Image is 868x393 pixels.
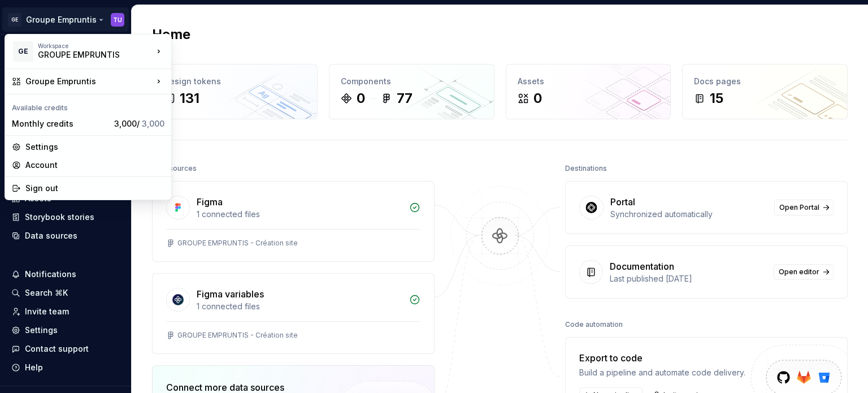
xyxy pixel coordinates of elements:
[12,118,110,129] div: Monthly credits
[38,42,153,49] div: Workspace
[25,159,164,171] div: Account
[38,49,134,61] div: GROUPE EMPRUNTIS
[25,141,164,153] div: Settings
[25,183,164,194] div: Sign out
[114,119,164,128] span: 3,000 /
[13,41,33,62] div: GE
[25,76,153,87] div: Groupe Empruntis
[7,97,169,115] div: Available credits
[142,119,164,128] span: 3,000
